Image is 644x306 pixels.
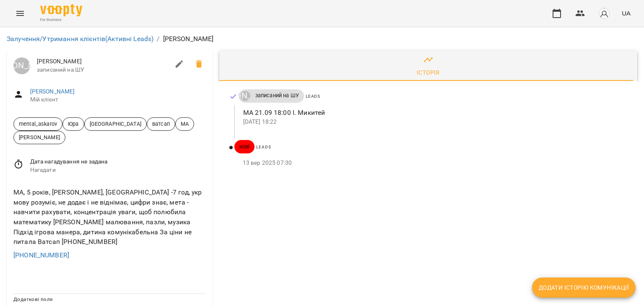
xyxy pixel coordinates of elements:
button: Додати історію комунікації [532,277,636,298]
p: [PERSON_NAME] [163,34,214,44]
span: нові [234,143,255,150]
nav: breadcrumb [7,34,637,44]
span: ватсап [147,120,175,128]
a: Залучення/Утримання клієнтів(Активні Leads) [7,35,153,43]
span: [PERSON_NAME] [14,133,65,141]
img: avatar_s.png [598,8,610,19]
button: UA [618,5,634,21]
div: Юрій Тимочко [240,91,250,101]
span: Нагадати [30,166,206,174]
img: Voopty Logo [40,4,82,16]
div: Юрій Тимочко [13,57,30,74]
a: [PERSON_NAME] [13,57,30,74]
span: [PERSON_NAME] [37,57,169,66]
div: Історія [417,67,440,78]
span: Дата нагадування не задана [30,158,206,166]
div: МА, 5 років, [PERSON_NAME], [GEOGRAPHIC_DATA] -7 год, укр мову розуміє, не додає і не віднімає, ц... [12,186,208,248]
p: МА 21.09 18:00 І. Микитей [243,108,624,118]
span: Додаткові поля [13,296,53,302]
a: [PERSON_NAME] [239,91,250,101]
button: Menu [10,3,30,23]
span: записаний на ШУ [250,92,304,99]
span: записаний на ШУ [37,66,169,74]
span: Leads [306,94,320,99]
span: [GEOGRAPHIC_DATA] [85,120,147,128]
p: [DATE] 18:22 [243,118,624,126]
span: Додати історію комунікації [539,283,629,293]
span: Мій клієнт [30,96,206,104]
li: / [157,34,159,44]
span: Leads [256,145,271,149]
a: [PERSON_NAME] [30,88,75,95]
span: UA [622,9,631,18]
span: Юра [63,120,83,128]
a: [PHONE_NUMBER] [13,251,69,259]
p: 13 вер 2025 07:30 [243,159,624,167]
span: МА [176,120,194,128]
span: mental_askarov [14,120,62,128]
span: For Business [40,17,82,23]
